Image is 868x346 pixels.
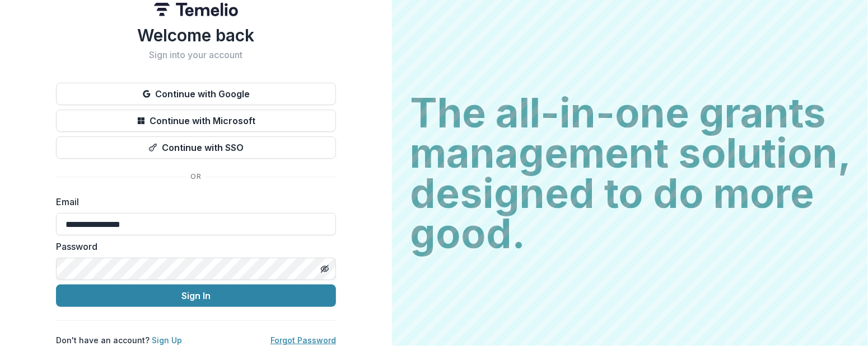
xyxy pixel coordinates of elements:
button: Toggle password visibility [316,260,334,278]
a: Forgot Password [270,335,336,345]
button: Continue with Microsoft [56,110,336,132]
button: Sign In [56,285,336,307]
p: Don't have an account? [56,334,182,346]
a: Sign Up [152,335,182,345]
label: Email [56,195,329,208]
label: Password [56,240,329,253]
h1: Welcome back [56,25,336,45]
button: Continue with SSO [56,136,336,159]
img: Temelio [154,3,238,16]
h2: Sign into your account [56,50,336,60]
button: Continue with Google [56,83,336,105]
